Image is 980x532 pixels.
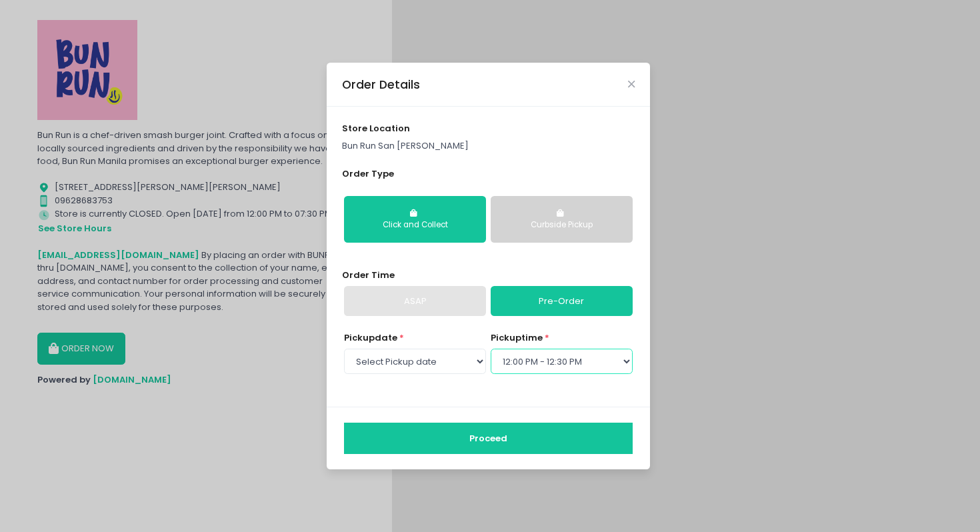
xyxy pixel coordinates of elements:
[491,196,633,243] button: Curbside Pickup
[500,219,623,231] div: Curbside Pickup
[342,139,635,153] p: Bun Run San [PERSON_NAME]
[344,423,633,455] button: Proceed
[344,331,397,344] span: Pickup date
[491,331,543,344] span: pickup time
[342,122,410,135] span: store location
[342,269,395,281] span: Order Time
[628,81,635,87] button: Close
[491,286,633,317] a: Pre-Order
[344,196,486,243] button: Click and Collect
[342,167,394,180] span: Order Type
[353,219,477,231] div: Click and Collect
[342,76,420,93] div: Order Details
